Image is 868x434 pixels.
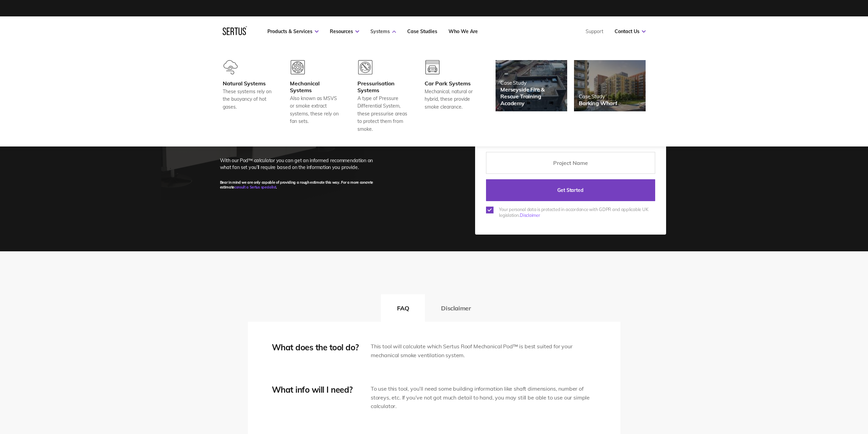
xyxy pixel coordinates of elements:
[486,152,655,174] input: Project Name
[330,28,359,34] a: Resources
[520,212,540,218] a: Disclaimer
[223,60,273,133] a: Natural SystemsThese systems rely on the buoyancy of hot gases.
[290,60,340,133] a: Mechanical SystemsAlso known as MSVS or smoke extract systems, these rely on fan sets.
[370,28,396,34] a: Systems
[500,80,562,86] div: Case Study
[586,28,603,34] a: Support
[499,207,655,218] p: Your personal data is protected in accordance with GDPR and applicable UK legislation.
[579,100,617,107] div: Barking Wharf
[448,28,478,34] a: Who We Are
[290,95,340,125] div: Also known as MSVS or smoke extract systems, these rely on fan sets.
[425,80,475,87] div: Car Park Systems
[371,384,597,411] p: To use this tool, you’ll need some building information like shaft dimensions, number of storeys,...
[357,80,408,94] div: Pressurisation Systems
[220,157,376,171] p: With our Pod™ calculator you can get an informed recommendation on what fan set you’ll require ba...
[371,342,597,360] p: This tool will calculate which Sertus Roof Mechanical Pod™ is best suited for your mechanical smo...
[486,179,655,201] input: Get Started
[407,28,437,34] a: Case Studies
[357,60,408,133] a: Pressurisation SystemsA type of Pressure Differential System, these pressurise areas to protect t...
[500,86,562,107] div: Merseyside Fire & Rescue Training Academy
[220,180,376,190] h6: Bear in mind we are only capable of providing a rough estimate this way. For a more concrete esti...
[290,80,340,94] div: Mechanical Systems
[220,110,376,148] h1: Pod Calculator Tool.
[223,80,273,87] div: Natural Systems
[234,185,276,190] a: consult a Sertus specialist
[615,28,646,34] a: Contact Us
[425,294,487,322] button: Disclaimer
[579,93,617,100] div: Case Study
[272,384,361,395] div: What info will I need?
[425,60,475,133] a: Car Park SystemsMechanical, natural or hybrid, these provide smoke clearance.
[267,28,319,34] a: Products & Services
[223,88,273,111] div: These systems rely on the buoyancy of hot gases.
[496,60,567,111] a: Case StudyMerseyside Fire & Rescue Training Academy
[425,88,475,111] div: Mechanical, natural or hybrid, these provide smoke clearance.
[357,95,408,133] div: A type of Pressure Differential System, these pressurise areas to protect them from smoke.
[574,60,646,111] a: Case StudyBarking Wharf
[272,342,361,352] div: What does the tool do?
